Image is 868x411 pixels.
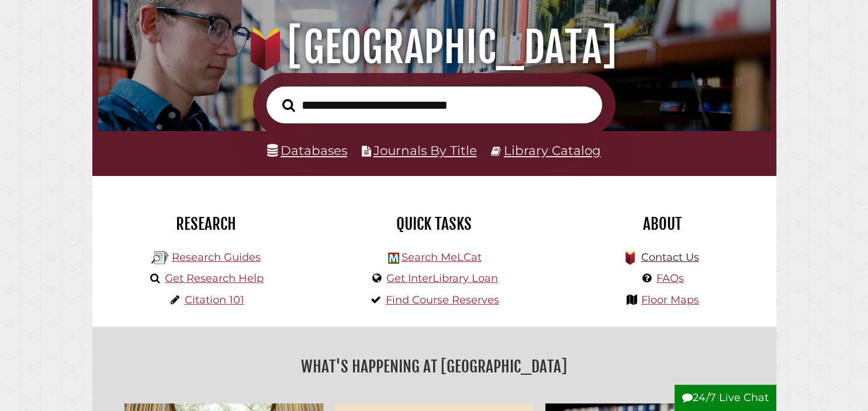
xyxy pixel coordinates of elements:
a: FAQs [656,272,684,285]
a: Citation 101 [185,293,244,306]
a: Databases [267,143,347,158]
h2: About [557,214,767,234]
a: Journals By Title [374,143,477,158]
i: Search [282,98,295,112]
a: Get Research Help [165,272,264,285]
a: Contact Us [641,251,698,264]
a: Research Guides [172,251,261,264]
h2: What's Happening at [GEOGRAPHIC_DATA] [101,353,767,380]
a: Find Course Reserves [386,293,499,306]
h1: [GEOGRAPHIC_DATA] [111,22,757,73]
a: Library Catalog [504,143,601,158]
img: Hekman Library Logo [151,249,169,267]
a: Get InterLibrary Loan [386,272,498,285]
button: Search [276,95,301,115]
img: Hekman Library Logo [388,253,399,264]
a: Search MeLCat [401,251,481,264]
h2: Quick Tasks [329,214,540,234]
a: Floor Maps [641,293,699,306]
h2: Research [101,214,312,234]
